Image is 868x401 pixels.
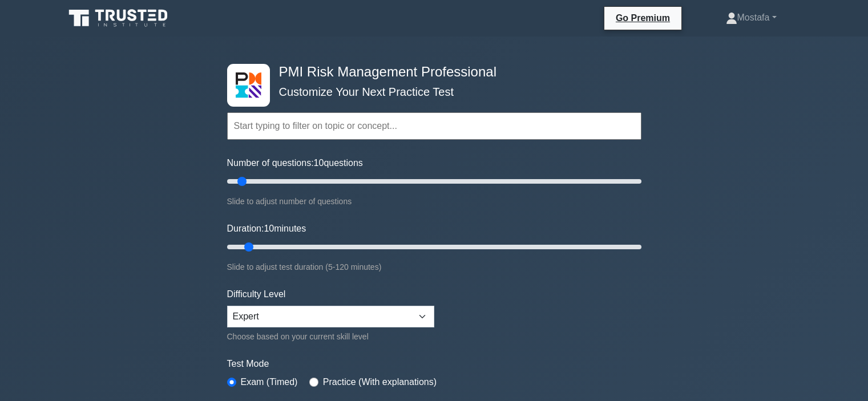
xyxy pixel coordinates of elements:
h4: PMI Risk Management Professional [274,64,586,80]
label: Test Mode [227,357,641,371]
a: Mostafa [699,6,804,29]
label: Difficulty Level [227,287,286,301]
span: 10 [264,224,274,233]
div: Slide to adjust test duration (5-120 minutes) [227,260,641,274]
a: Go Premium [609,11,677,25]
label: Duration: minutes [227,222,306,236]
div: Choose based on your current skill level [227,330,434,343]
label: Exam (Timed) [241,375,298,389]
span: 10 [314,158,324,168]
label: Practice (With explanations) [323,375,437,389]
label: Number of questions: questions [227,156,363,170]
div: Slide to adjust number of questions [227,195,641,208]
input: Start typing to filter on topic or concept... [227,112,641,140]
